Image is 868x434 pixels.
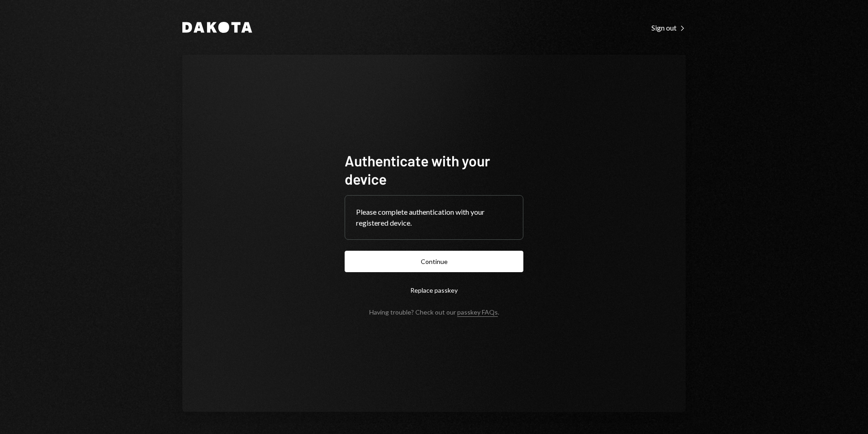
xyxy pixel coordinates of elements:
[345,251,523,272] button: Continue
[345,279,523,301] button: Replace passkey
[356,207,512,228] div: Please complete authentication with your registered device.
[369,308,499,316] div: Having trouble? Check out our .
[651,22,686,32] a: Sign out
[345,151,523,188] h1: Authenticate with your device
[651,23,686,32] div: Sign out
[457,308,498,317] a: passkey FAQs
